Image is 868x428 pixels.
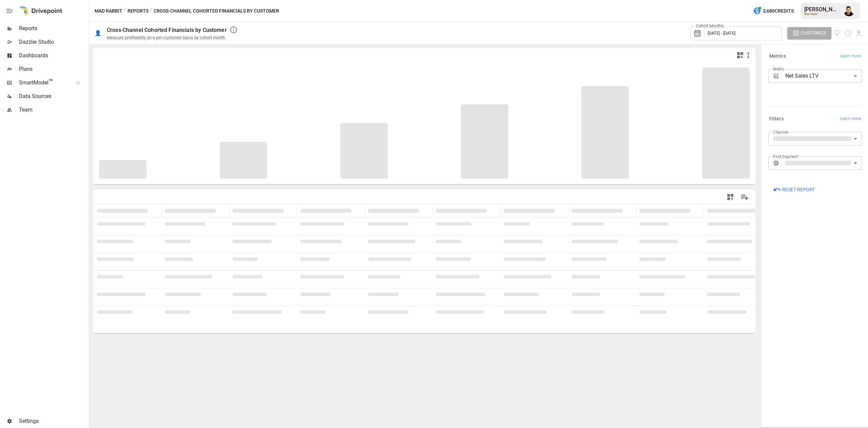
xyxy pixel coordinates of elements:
button: Francisco Sanchez [840,1,859,20]
button: Reports [127,7,149,15]
button: Reset Report [768,183,820,196]
div: [PERSON_NAME] [804,6,840,13]
button: Sort [623,206,633,215]
label: Channel [773,129,788,135]
button: Customize [787,27,831,39]
button: View documentation [834,27,842,39]
button: Sort [555,206,565,215]
div: Mad Rabbit [804,13,840,16]
div: / [150,7,152,15]
span: Learn more [840,53,861,60]
button: Download report [855,29,863,37]
h6: Filters [769,115,784,123]
button: Sort [352,206,361,215]
button: Sort [488,206,497,215]
label: Metric [773,66,784,72]
button: Sort [691,206,701,215]
button: Sort [216,206,226,215]
div: / [124,7,126,15]
button: Sort [420,206,429,215]
div: Net Sales LTV [785,69,862,83]
button: Schedule report [844,29,852,37]
span: [DATE] - [DATE] [708,31,735,36]
div: Cross-Channel Cohorted Financials by Customer [107,27,227,33]
span: Dazzler Studio [19,38,87,46]
label: First Segment [773,154,798,159]
span: Team [19,106,87,114]
img: Francisco Sanchez [844,5,854,16]
span: Customize [801,29,827,37]
button: Manage Columns [737,190,752,205]
span: Reset Report [782,186,815,194]
span: Reports [19,24,87,33]
button: Sort [149,206,158,215]
span: ™ [48,78,53,86]
span: Plans [19,65,87,73]
span: 3,680 Credits [763,7,794,15]
span: Dashboards [19,52,87,60]
div: 👤 [95,30,101,36]
label: Cohort Months [694,23,726,29]
span: Learn more [840,116,861,122]
span: SmartModel [19,79,68,87]
span: Settings [19,417,87,425]
h6: Metrics [769,53,786,60]
button: 3,680Credits [750,5,796,17]
div: Measure profitability on a per-customer basis by cohort month. [107,35,226,40]
button: Sort [284,206,294,215]
span: Data Sources [19,92,87,100]
button: Mad Rabbit [95,7,122,15]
